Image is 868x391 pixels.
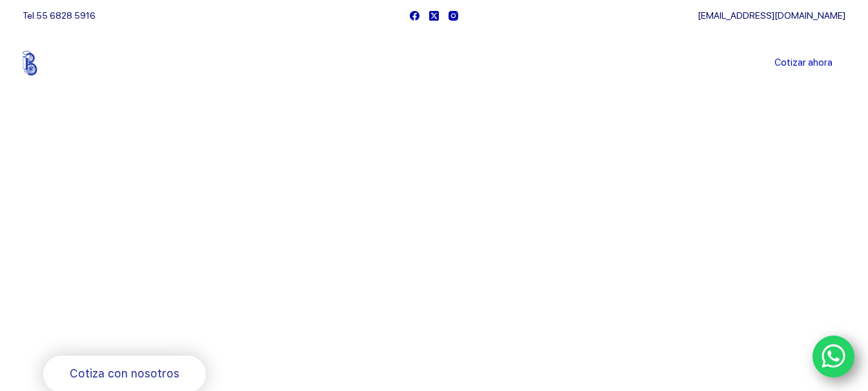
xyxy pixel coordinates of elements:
[410,11,419,21] a: Facebook
[429,11,439,21] a: X (Twitter)
[762,50,845,76] a: Cotizar ahora
[23,10,96,21] span: Tel.
[43,322,298,338] span: Rodamientos y refacciones industriales
[43,192,208,208] span: Bienvenido a Balerytodo®
[36,10,96,21] a: 55 6828 5916
[812,336,855,378] a: WhatsApp
[282,31,586,95] nav: Menu Principal
[43,220,414,309] span: Somos los doctores de la industria
[23,51,103,75] img: Balerytodo
[70,365,179,383] span: Cotiza con nosotros
[449,11,458,21] a: Instagram
[698,10,845,21] a: [EMAIL_ADDRESS][DOMAIN_NAME]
